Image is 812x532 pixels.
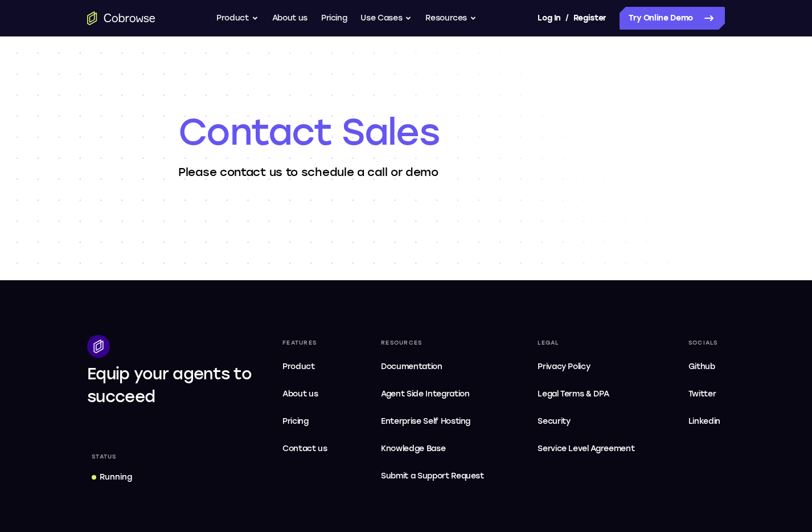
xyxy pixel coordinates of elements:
[376,383,489,406] a: Agent Side Integration
[533,335,639,351] div: Legal
[278,383,332,406] a: About us
[178,109,634,155] h1: Contact Sales
[376,335,489,351] div: Resources
[321,7,347,30] a: Pricing
[538,416,570,426] span: Security
[573,7,606,30] a: Register
[381,469,484,483] span: Submit a Support Request
[87,11,155,25] a: Go to the home page
[684,355,725,378] a: Github
[538,7,560,30] a: Log In
[376,410,489,433] a: Enterprise Self Hosting
[216,7,259,30] button: Product
[684,383,725,406] a: Twitter
[620,7,725,30] a: Try Online Demo
[688,416,720,426] span: Linkedin
[684,335,725,351] div: Socials
[282,444,327,453] span: Contact us
[376,437,489,460] a: Knowledge Base
[538,389,609,399] span: Legal Terms & DPA
[376,355,489,378] a: Documentation
[278,410,332,433] a: Pricing
[360,7,412,30] button: Use Cases
[533,437,639,460] a: Service Level Agreement
[100,472,132,483] div: Running
[282,389,318,399] span: About us
[381,387,484,401] span: Agent Side Integration
[376,465,489,488] a: Submit a Support Request
[278,335,332,351] div: Features
[538,442,634,456] span: Service Level Agreement
[533,355,639,378] a: Privacy Policy
[87,449,121,465] div: Status
[381,415,484,428] span: Enterprise Self Hosting
[87,364,252,406] span: Equip your agents to succeed
[272,7,307,30] a: About us
[278,437,332,460] a: Contact us
[533,383,639,406] a: Legal Terms & DPA
[688,362,715,371] span: Github
[533,410,639,433] a: Security
[425,7,477,30] button: Resources
[178,164,634,180] p: Please contact us to schedule a call or demo
[381,444,445,453] span: Knowledge Base
[684,410,725,433] a: Linkedin
[538,362,590,371] span: Privacy Policy
[278,355,332,378] a: Product
[688,389,716,399] span: Twitter
[381,362,442,371] span: Documentation
[282,416,309,426] span: Pricing
[87,467,137,488] a: Running
[282,362,315,371] span: Product
[565,11,569,25] span: /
